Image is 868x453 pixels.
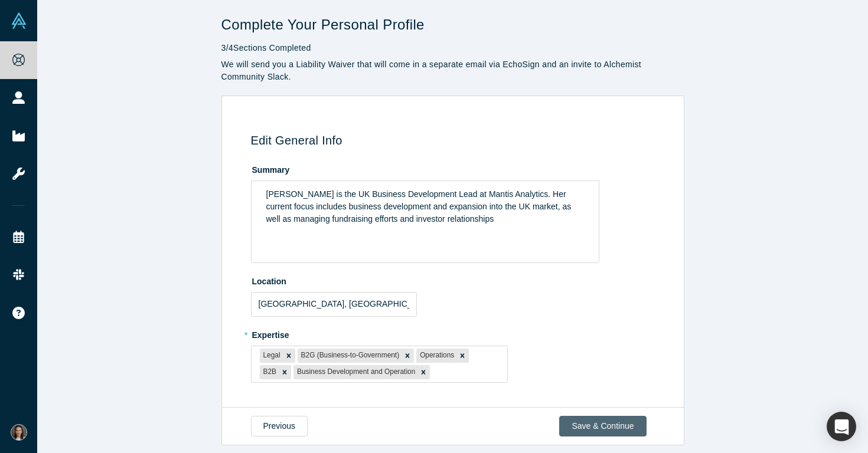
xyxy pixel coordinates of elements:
[266,189,574,224] span: [PERSON_NAME] is the UK Business Development Lead at Mantis Analytics. Her current focus includes...
[260,365,278,379] div: B2B
[251,416,308,436] button: Previous
[293,365,417,379] div: Business Development and Operation
[221,17,684,34] h1: Complete Your Personal Profile
[259,185,592,229] div: rdw-editor
[251,292,417,317] input: Enter a location
[282,349,295,363] div: Remove Legal
[221,42,684,54] p: 3 / 4 Sections Completed
[251,160,659,176] label: Summary
[251,180,599,263] div: rdw-wrapper
[298,349,402,363] div: B2G (Business-to-Government)
[278,365,291,379] div: Remove B2B
[221,60,642,81] span: We will send you a Liability Waiver that will come in a separate email via EchoSign and an invite...
[417,365,430,379] div: Remove Business Development and Operation
[416,349,456,363] div: Operations
[11,12,27,29] img: Alchemist Vault Logo
[260,349,282,363] div: Legal
[401,349,414,363] div: Remove B2G (Business-to-Government)
[251,325,659,342] label: Expertise
[251,271,659,288] label: Location
[11,424,27,441] img: Uliana Lutchyn's Account
[251,133,659,147] h3: Edit General Info
[559,416,646,436] button: Save & Continue
[456,349,469,363] div: Remove Operations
